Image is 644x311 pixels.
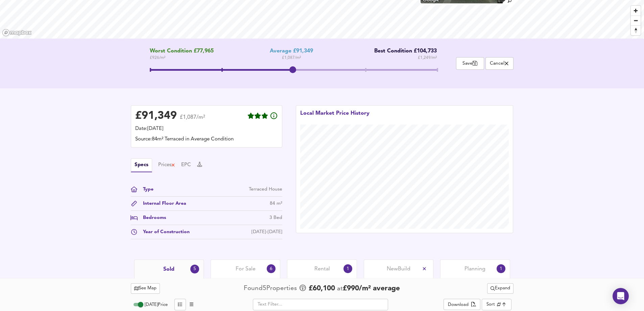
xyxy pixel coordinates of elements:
div: 3 Bed [269,214,282,221]
span: at [337,286,343,292]
div: Average £91,349 [270,48,313,54]
span: [DATE] Price [145,303,168,307]
button: Specs [131,158,152,172]
div: Open Intercom Messenger [613,288,629,304]
span: £1,087/m² [180,115,205,125]
span: Planning [464,265,485,273]
button: Zoom out [631,16,641,25]
div: Date: [DATE] [135,125,278,133]
span: £ 926 / m² [150,54,214,61]
div: [DATE]-[DATE] [252,228,282,236]
span: Sold [163,266,174,273]
span: £ 990 / m² average [343,285,400,292]
div: 5 [190,265,199,273]
span: Expand [491,285,510,292]
div: 1 [343,264,352,273]
input: Text Filter... [253,299,388,310]
span: Worst Condition £77,965 [150,48,214,54]
div: Terraced House [249,186,282,193]
span: Zoom out [631,16,641,25]
button: Prices [158,161,175,169]
button: Cancel [485,57,514,70]
div: Best Condition £104,733 [369,48,437,54]
div: Sort [482,299,511,310]
span: New Build [387,265,410,273]
div: Download [448,301,469,309]
button: EPC [181,161,191,169]
button: Download [444,299,480,310]
div: Bedrooms [138,214,166,221]
a: Mapbox homepage [2,29,32,37]
div: Found 5 Propert ies [244,284,299,293]
div: 84 m² [270,200,282,207]
span: For Sale [236,265,256,273]
span: Reset bearing to north [631,26,641,35]
button: Reset bearing to north [631,25,641,35]
span: Rental [314,265,330,273]
span: Cancel [489,60,510,67]
div: Type [138,186,153,193]
div: £ 91,349 [135,111,177,121]
span: Save [460,60,480,67]
div: Local Market Price History [300,110,369,125]
span: £ 60,100 [309,284,335,294]
div: 6 [267,264,276,273]
div: split button [444,299,480,310]
button: Save [456,57,484,70]
span: £ 1,249 / m² [418,54,437,61]
div: 1 [497,264,505,273]
div: Sort [486,301,495,308]
span: £ 1,087 / m² [282,54,301,61]
div: Source: 84m² Terraced in Average Condition [135,136,278,143]
div: split button [487,283,514,294]
div: Year of Construction [138,228,190,236]
button: Expand [487,283,514,294]
div: Internal Floor Area [138,200,186,207]
button: Zoom in [631,6,641,16]
span: See Map [134,285,157,292]
button: See Map [131,283,160,294]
